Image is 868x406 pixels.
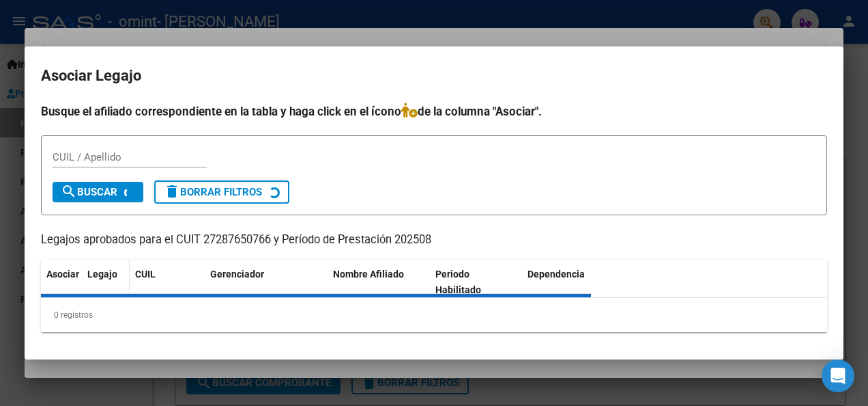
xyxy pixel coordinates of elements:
[430,260,522,305] datatable-header-cell: Periodo Habilitado
[135,269,156,280] span: CUIL
[333,269,404,280] span: Nombre Afiliado
[41,103,827,120] h4: Busque el afiliado correspondiente en la tabla y haga click en el ícono de la columna "Asociar".
[61,186,117,198] span: Buscar
[53,182,143,202] button: Buscar
[822,360,854,392] div: Open Intercom Messenger
[328,260,430,305] datatable-header-cell: Nombre Afiliado
[210,269,264,280] span: Gerenciador
[41,298,827,332] div: 0 registros
[164,186,262,198] span: Borrar Filtros
[46,269,79,280] span: Asociar
[527,269,585,280] span: Dependencia
[522,260,624,305] datatable-header-cell: Dependencia
[87,269,117,280] span: Legajo
[82,260,130,305] datatable-header-cell: Legajo
[61,183,77,200] mat-icon: search
[130,260,205,305] datatable-header-cell: CUIL
[154,180,289,204] button: Borrar Filtros
[41,63,827,89] h2: Asociar Legajo
[205,260,328,305] datatable-header-cell: Gerenciador
[41,260,82,305] datatable-header-cell: Asociar
[41,232,827,249] p: Legajos aprobados para el CUIT 27287650766 y Período de Prestación 202508
[435,269,481,295] span: Periodo Habilitado
[164,183,180,200] mat-icon: delete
